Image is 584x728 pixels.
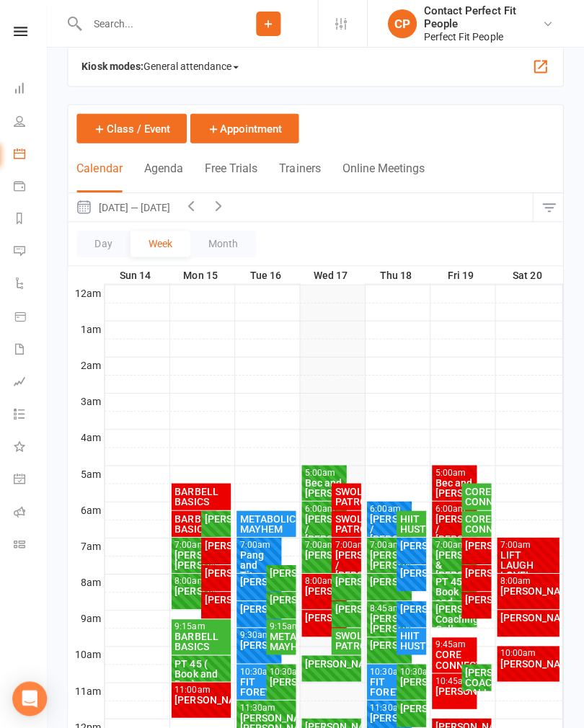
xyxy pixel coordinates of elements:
div: METABOLIC MAYHEM [241,512,295,532]
div: [PERSON_NAME] [306,611,345,621]
div: [PERSON_NAME] [241,638,280,648]
div: [PERSON_NAME] [335,602,359,612]
div: [PERSON_NAME] / [PERSON_NAME] [371,512,410,542]
div: BARBELL BASICS [176,629,230,649]
div: [PERSON_NAME] Coaching Call [435,602,475,632]
div: [PERSON_NAME] [371,574,410,585]
div: [PERSON_NAME] [335,574,359,585]
div: [PERSON_NAME] [270,566,294,576]
div: BARBELL BASICS [176,512,216,532]
div: [PERSON_NAME] [465,592,489,603]
div: [PERSON_NAME] [400,674,424,684]
div: 7:00am [306,538,345,548]
th: 1am [70,319,106,337]
div: 9:45am [435,638,475,647]
th: 2am [70,355,106,373]
div: 11:30am [371,701,410,710]
div: [PERSON_NAME]/ [PERSON_NAME] [371,548,410,568]
div: 10:30am [241,665,280,674]
button: Appointment [192,113,300,143]
a: What's New [16,430,48,463]
a: General attendance kiosk mode [16,463,48,495]
div: [PERSON_NAME] [435,683,475,693]
div: FIT FOREVERS [371,674,410,694]
div: HIIT HUSTLE [400,629,424,649]
div: [PERSON_NAME] / [PERSON_NAME] [435,512,475,542]
div: BARBELL BASICS [176,484,230,505]
button: Agenda [146,161,185,192]
div: SWOL PATROL [335,484,359,505]
th: Wed 17 [301,265,366,283]
button: [DATE] — [DATE] [70,192,179,221]
div: [PERSON_NAME] [205,538,229,549]
div: 9:15am [176,620,230,629]
div: 10:30am [270,665,294,674]
div: 11:30am [241,701,295,710]
div: [PERSON_NAME] / [PERSON_NAME] [335,548,359,578]
th: 9am [70,608,106,626]
div: [PERSON_NAME] [465,566,489,576]
div: [PERSON_NAME] [176,692,230,702]
button: Trainers [280,161,322,192]
div: CP [389,9,417,38]
div: [PERSON_NAME] & [PERSON_NAME] [435,548,475,578]
div: [PERSON_NAME] [371,710,410,720]
a: Assessments [16,365,48,398]
div: [PERSON_NAME] [205,566,229,576]
a: Class kiosk mode [16,528,48,560]
div: 10:30am [400,665,424,674]
div: PT 45 ( Book and Pay) [176,656,230,686]
div: 6:00am [435,502,475,512]
div: LIFT LAUGH LOVE! [500,548,557,578]
div: 5:00am [435,466,475,476]
div: 8:00am [306,574,345,584]
th: Sun 14 [106,265,171,283]
div: [PERSON_NAME] [400,538,424,549]
div: Perfect Fit People [425,30,542,43]
div: FIT FOREVERS [241,674,280,694]
div: 5:00am [306,466,345,476]
button: Online Meetings [343,161,425,192]
div: SWOL PATROL [335,629,359,649]
th: Sat 20 [495,265,563,283]
div: Open Intercom Messenger [14,679,49,714]
button: Free Trials [206,161,259,192]
a: Reports [16,203,48,236]
a: Payments [16,171,48,203]
strong: Kiosk modes: [84,61,145,72]
div: SWOL PATROL [335,512,359,532]
button: Month [192,230,257,256]
div: 10:00am [500,647,557,656]
div: PT 45 ( Book and Pay) [435,574,475,615]
th: 5am [70,463,106,481]
th: 10am [70,644,106,662]
button: Day [79,230,132,256]
th: Fri 19 [430,265,495,283]
th: 3am [70,391,106,409]
div: 10:45am [435,674,475,683]
div: CORE CONNECTION [465,512,489,532]
div: Bec and [PERSON_NAME] [306,476,345,496]
div: [PERSON_NAME] [400,701,424,711]
th: 7am [70,536,106,554]
th: 4am [70,427,106,445]
div: [PERSON_NAME] [371,638,410,648]
div: 10:30am [371,665,410,674]
div: 6:00am [371,502,410,512]
div: 8:00am [176,574,216,584]
div: HIIT HUSTLE [400,512,424,532]
a: Dashboard [16,74,48,106]
div: 7:00am [335,538,359,548]
div: [PERSON_NAME] [270,674,294,684]
th: 8am [70,572,106,590]
div: 7:00am [371,538,410,548]
a: Roll call kiosk mode [16,495,48,528]
div: [PERSON_NAME]/ [PERSON_NAME] [371,611,410,631]
div: [PERSON_NAME] [205,592,229,603]
div: [PERSON_NAME]. [306,584,345,594]
div: [PERSON_NAME] [241,574,280,585]
div: [PERSON_NAME] COACHING CALL [465,665,489,695]
div: Pang and Tita [241,548,280,578]
input: Search... [84,14,221,34]
div: 7:00am [435,538,475,548]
